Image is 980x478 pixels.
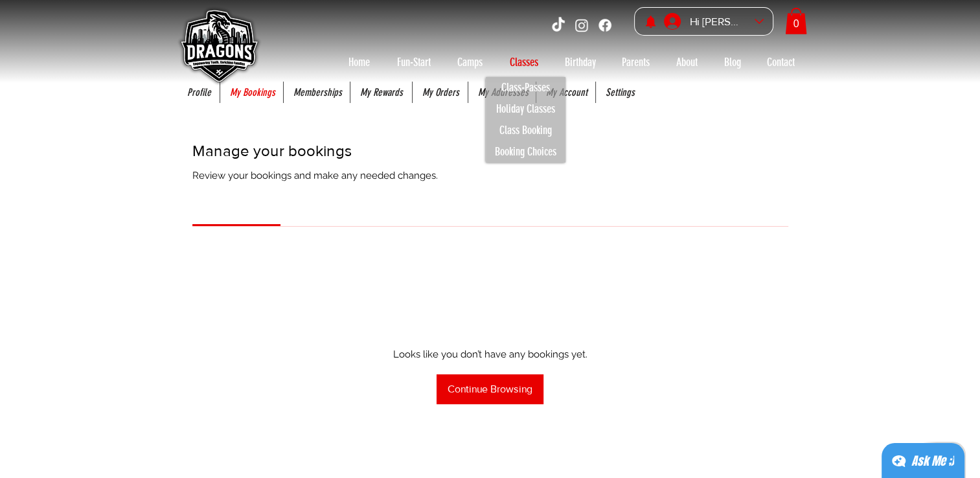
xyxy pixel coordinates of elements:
span: Past [298,199,319,217]
a: Notifications [644,15,657,28]
a: Parents [609,52,663,73]
p: My Account [540,82,594,103]
a: Birthday [552,52,609,73]
p: Looks like you don’t have any bookings yet. [393,348,587,361]
p: Birthday [558,52,602,73]
div: Yulong Liu account [659,8,773,36]
a: My Orders [413,82,468,103]
a: My Account [536,82,595,103]
p: Contact [760,52,801,73]
a: Home [336,52,383,73]
text: 0 [793,17,799,29]
a: Booking Choices [486,141,565,163]
p: My Orders [416,82,466,103]
h2: Manage your bookings [192,140,788,162]
a: About [663,52,711,73]
a: Blog [711,52,754,73]
p: Camps [451,52,489,73]
a: Settings [596,82,643,103]
a: Class Booking [486,120,565,141]
a: Cart with 0 items [785,8,807,34]
p: Class Booking [494,120,558,141]
a: Classes [496,52,552,73]
div: Ask Me ;) [911,452,954,470]
span: Upcoming [210,199,262,217]
a: Fun-Start [383,52,444,73]
p: Fun-Start [391,52,437,73]
a: Contact [754,52,808,73]
a: My Rewards [350,82,412,103]
p: My Rewards [354,82,409,103]
button: Continue Browsing [437,374,543,404]
div: Continue Browsing [448,382,532,396]
a: Memberships [284,82,350,103]
p: My Addresses [472,82,535,103]
img: Skate Dragons logo with the slogan 'Empowering Youth, Enriching Families' in Singapore. [173,2,264,93]
nav: Site [336,52,808,73]
a: Class-Passes [486,77,565,98]
div: [PERSON_NAME] [685,12,750,32]
p: Home [342,52,376,73]
ul: Social Bar [550,17,613,34]
p: Blog [718,52,747,73]
p: Settings [599,82,641,103]
a: My Addresses [468,82,536,103]
p: Class-Passes [496,77,556,98]
p: Holiday Classes [490,98,561,120]
p: Parents [615,52,656,73]
a: Camps [444,52,496,73]
p: Classes [503,52,545,73]
a: Holiday Classes [486,98,565,120]
p: Review your bookings and make any needed changes. [192,169,788,183]
p: About [670,52,704,73]
p: Booking Choices [489,141,562,163]
p: Memberships [287,82,348,103]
